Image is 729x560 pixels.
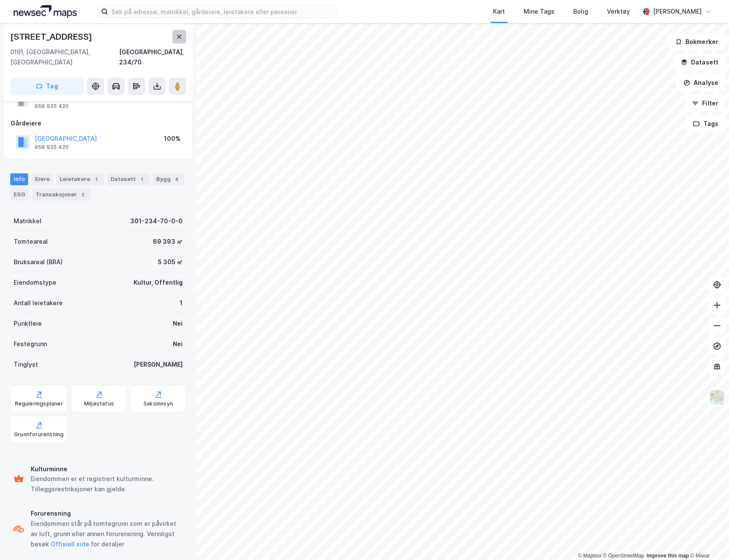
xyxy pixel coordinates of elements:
[35,144,69,151] div: 958 935 420
[493,6,505,17] div: Kart
[709,389,725,405] img: Z
[173,339,183,349] div: Nei
[607,6,630,17] div: Verktøy
[14,339,47,349] div: Festegrunn
[10,47,119,67] div: 0191, [GEOGRAPHIC_DATA], [GEOGRAPHIC_DATA]
[79,190,87,199] div: 2
[11,118,186,128] div: Gårdeiere
[134,359,183,370] div: [PERSON_NAME]
[573,6,588,17] div: Bolig
[676,74,726,91] button: Analyse
[137,175,146,184] div: 1
[653,6,702,17] div: [PERSON_NAME]
[10,78,84,95] button: Tag
[153,236,183,247] div: 69 393 ㎡
[14,298,63,308] div: Antall leietakere
[119,47,186,67] div: [GEOGRAPHIC_DATA], 234/70
[14,216,41,226] div: Matrikkel
[685,95,726,112] button: Filter
[10,173,28,185] div: Info
[578,553,601,559] a: Mapbox
[14,5,77,18] img: logo.a4113a55bc3d86da70a041830d287a7e.svg
[164,134,181,144] div: 100%
[143,400,173,407] div: Saksinnsyn
[15,400,63,407] div: Reguleringsplaner
[180,298,183,308] div: 1
[14,318,42,329] div: Punktleie
[31,519,183,549] div: Eiendommen står på tomtegrunn som er påvirket av luft, grunn eller annen forurensning. Vennligst ...
[31,464,183,474] div: Kulturminne
[10,189,29,201] div: ESG
[153,173,184,185] div: Bygg
[130,216,183,226] div: 301-234-70-0-0
[84,400,114,407] div: Miljøstatus
[647,553,689,559] a: Improve this map
[173,318,183,329] div: Nei
[14,236,48,247] div: Tomteareal
[31,508,183,519] div: Forurensning
[32,173,53,185] div: Eiere
[686,519,729,560] div: Kontrollprogram for chat
[158,257,183,267] div: 5 305 ㎡
[31,474,183,494] div: Eiendommen er et registrert kulturminne. Tilleggsrestriksjoner kan gjelde.
[668,33,726,50] button: Bokmerker
[14,359,38,370] div: Tinglyst
[172,175,181,184] div: 4
[108,5,336,18] input: Søk på adresse, matrikkel, gårdeiere, leietakere eller personer
[524,6,554,17] div: Mine Tags
[10,30,94,44] div: [STREET_ADDRESS]
[92,175,100,184] div: 1
[14,257,63,267] div: Bruksareal (BRA)
[603,553,644,559] a: OpenStreetMap
[686,519,729,560] iframe: Chat Widget
[14,431,64,438] div: Grunnforurensning
[134,277,183,288] div: Kultur, Offentlig
[107,173,149,185] div: Datasett
[35,103,69,110] div: 958 935 420
[56,173,104,185] div: Leietakere
[686,115,726,132] button: Tags
[14,277,56,288] div: Eiendomstype
[32,189,90,201] div: Transaksjoner
[674,54,726,71] button: Datasett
